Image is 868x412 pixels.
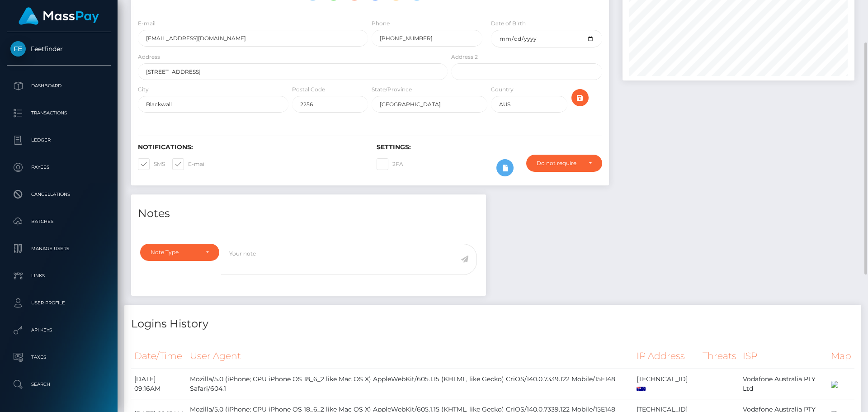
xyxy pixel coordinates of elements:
div: Note Type [151,249,198,256]
a: Payees [7,156,111,179]
a: Ledger [7,129,111,152]
label: E-mail [138,19,156,28]
p: Taxes [10,350,107,364]
button: Do not require [526,155,602,172]
img: MassPay Logo [19,7,99,25]
img: 200x100 [831,381,838,388]
label: City [138,85,149,94]
a: Search [7,373,111,396]
label: Country [491,85,514,94]
th: Threats [699,344,740,369]
p: Ledger [10,133,107,147]
p: Links [10,269,107,283]
label: Date of Birth [491,19,526,28]
label: State/Province [372,85,412,94]
td: [TECHNICAL_ID] [633,369,699,399]
label: 2FA [377,158,403,170]
th: ISP [740,344,828,369]
a: Cancellations [7,183,111,206]
td: Mozilla/5.0 (iPhone; CPU iPhone OS 18_6_2 like Mac OS X) AppleWebKit/605.1.15 (KHTML, like Gecko)... [187,369,633,399]
a: Taxes [7,346,111,369]
h4: Logins History [131,316,854,332]
th: Map [828,344,854,369]
p: Search [10,378,107,391]
h6: Settings: [377,143,602,151]
a: Dashboard [7,75,111,97]
p: Payees [10,161,107,174]
p: User Profile [10,296,107,310]
p: API Keys [10,323,107,337]
button: Note Type [140,244,219,261]
p: Manage Users [10,242,107,256]
label: Postal Code [292,85,325,94]
h6: Notifications: [138,143,363,151]
th: IP Address [633,344,699,369]
a: Manage Users [7,237,111,260]
span: Feetfinder [7,45,111,53]
label: SMS [138,158,165,170]
a: Batches [7,210,111,233]
th: Date/Time [131,344,187,369]
img: au.png [637,387,646,391]
p: Batches [10,215,107,228]
td: Vodafone Australia PTY Ltd [740,369,828,399]
label: E-mail [172,158,206,170]
img: Feetfinder [10,41,26,57]
a: API Keys [7,319,111,341]
label: Phone [372,19,390,28]
td: [DATE] 09:16AM [131,369,187,399]
p: Cancellations [10,188,107,201]
p: Transactions [10,106,107,120]
th: User Agent [187,344,633,369]
h4: Notes [138,206,479,222]
p: Dashboard [10,79,107,93]
label: Address 2 [451,53,478,61]
label: Address [138,53,160,61]
a: User Profile [7,292,111,314]
div: Do not require [537,160,581,167]
a: Transactions [7,102,111,124]
a: Links [7,265,111,287]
